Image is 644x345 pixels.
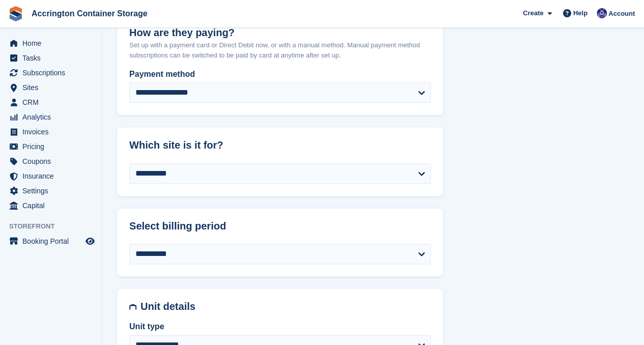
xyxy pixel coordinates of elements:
label: Unit type [129,321,431,333]
span: Sites [22,80,83,95]
span: Coupons [22,154,83,168]
a: menu [5,95,96,109]
img: unit-details-icon-595b0c5c156355b767ba7b61e002efae458ec76ed5ec05730b8e856ff9ea34a9.svg [129,301,136,312]
h2: Select billing period [129,220,431,232]
a: Preview store [84,235,96,247]
img: stora-icon-8386f47178a22dfd0bd8f6a31ec36ba5ce8667c1dd55bd0f319d3a0aa187defe.svg [8,6,23,21]
span: Pricing [22,139,83,154]
a: menu [5,154,96,168]
span: Insurance [22,169,83,183]
a: menu [5,184,96,198]
a: menu [5,110,96,124]
a: menu [5,234,96,248]
a: menu [5,198,96,213]
span: Account [608,9,635,19]
span: Booking Portal [22,234,83,248]
h2: How are they paying? [129,27,431,39]
a: menu [5,125,96,139]
label: Payment method [129,68,431,80]
span: Create [523,8,543,18]
p: Set up with a payment card or Direct Debit now, or with a manual method. Manual payment method su... [129,40,431,60]
span: Help [573,8,587,18]
span: Tasks [22,51,83,65]
a: menu [5,169,96,183]
span: Capital [22,198,83,213]
span: Analytics [22,110,83,124]
img: Jacob Connolly [597,8,607,18]
span: CRM [22,95,83,109]
span: Subscriptions [22,66,83,80]
span: Home [22,36,83,50]
a: menu [5,80,96,95]
h2: Which site is it for? [129,139,431,151]
a: menu [5,36,96,50]
span: Storefront [9,221,101,232]
a: menu [5,139,96,154]
h2: Unit details [141,301,431,312]
span: Invoices [22,125,83,139]
a: menu [5,66,96,80]
a: menu [5,51,96,65]
a: Accrington Container Storage [27,5,152,22]
span: Settings [22,184,83,198]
